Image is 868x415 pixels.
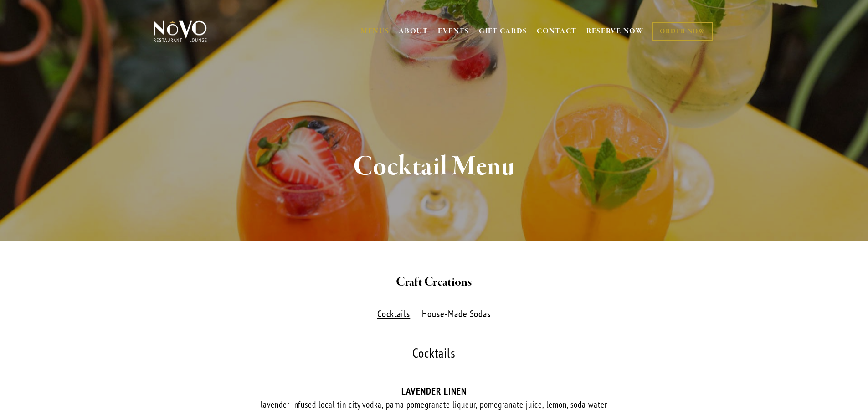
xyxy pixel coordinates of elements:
[438,27,469,36] a: EVENTS
[417,307,496,321] label: House-Made Sodas
[169,273,700,292] h2: Craft Creations
[361,27,390,36] a: MENUS
[169,152,700,182] h1: Cocktail Menu
[479,23,527,40] a: GIFT CARDS
[399,27,428,36] a: ABOUT
[652,22,712,41] a: ORDER NOW
[152,385,717,397] div: LAVENDER LINEN
[152,347,717,360] div: Cocktails
[152,20,209,43] img: Novo Restaurant &amp; Lounge
[537,23,577,40] a: CONTACT
[152,399,717,410] div: lavender infused local tin city vodka, pama pomegranate liqueur, pomegranate juice, lemon, soda w...
[586,23,644,40] a: RESERVE NOW
[372,307,415,321] label: Cocktails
